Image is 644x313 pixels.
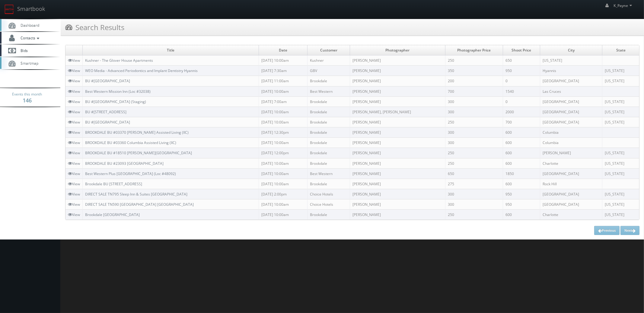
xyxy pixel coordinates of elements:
td: 1540 [503,86,540,96]
td: Choice Hotels [308,189,350,199]
td: Columbia [540,138,602,148]
td: [PERSON_NAME] [350,168,445,179]
a: View [68,192,80,197]
td: [US_STATE] [540,55,602,66]
td: 600 [503,148,540,158]
td: Brookdale [308,158,350,168]
td: 650 [445,168,503,179]
td: 950 [503,66,540,76]
a: Brookdale [GEOGRAPHIC_DATA] [85,212,140,217]
td: [DATE] 10:00am [259,55,308,66]
a: DIRECT SALE TN795 Sleep Inn & Suites [GEOGRAPHIC_DATA] [85,192,187,197]
td: [DATE] 10:00am [259,117,308,127]
a: BROOKDALE BU #18510 [PERSON_NAME][GEOGRAPHIC_DATA] [85,150,192,155]
td: [US_STATE] [602,210,639,220]
td: [PERSON_NAME] [350,96,445,107]
td: [US_STATE] [602,199,639,210]
td: [DATE] 10:00am [259,168,308,179]
td: [US_STATE] [602,117,639,127]
a: View [68,150,80,155]
a: Brookdale BU [STREET_ADDRESS] [85,181,142,186]
strong: 146 [23,97,32,104]
td: [DATE] 10:00am [259,138,308,148]
td: [DATE] 12:30pm [259,127,308,138]
h3: Search Results [65,22,124,33]
td: [US_STATE] [602,76,639,86]
td: [GEOGRAPHIC_DATA] [540,199,602,210]
a: BROOKDALE BU #23093 [GEOGRAPHIC_DATA] [85,161,164,166]
td: 300 [445,127,503,138]
td: [PERSON_NAME] [350,138,445,148]
a: View [68,212,80,217]
td: Choice Hotels [308,199,350,210]
td: Charlotte [540,158,602,168]
td: Photographer [350,45,445,55]
td: GBV [308,66,350,76]
a: View [68,89,80,94]
td: 950 [503,189,540,199]
td: [PERSON_NAME] [350,86,445,96]
a: Best Western Plus [GEOGRAPHIC_DATA] (Loc #48092) [85,171,176,176]
td: Rock Hill [540,179,602,189]
td: [PERSON_NAME], [PERSON_NAME] [350,107,445,117]
td: 600 [503,158,540,168]
td: Brookdale [308,179,350,189]
a: View [68,99,80,104]
td: Date [259,45,308,55]
td: [DATE] 7:00am [259,96,308,107]
td: [GEOGRAPHIC_DATA] [540,76,602,86]
td: [PERSON_NAME] [350,179,445,189]
td: 250 [445,117,503,127]
td: [PERSON_NAME] [350,210,445,220]
td: Brookdale [308,148,350,158]
td: [GEOGRAPHIC_DATA] [540,96,602,107]
a: View [68,140,80,145]
td: [US_STATE] [602,189,639,199]
td: 950 [503,199,540,210]
td: Brookdale [308,127,350,138]
td: 300 [445,96,503,107]
td: [DATE] 10:00am [259,179,308,189]
td: 300 [445,199,503,210]
td: [US_STATE] [602,107,639,117]
td: Brookdale [308,138,350,148]
td: [US_STATE] [602,148,639,158]
td: [PERSON_NAME] [350,148,445,158]
td: [US_STATE] [602,168,639,179]
td: [DATE] 10:00am [259,158,308,168]
td: [GEOGRAPHIC_DATA] [540,189,602,199]
a: WEO Media - Advanced Periodontics and Implant Dentistry Hyannis [85,68,198,73]
td: Hyannis [540,66,602,76]
a: BROOKDALE BU #03360 Columbia Assisted Living (IIC) [85,140,176,145]
td: [PERSON_NAME] [350,117,445,127]
td: 650 [503,55,540,66]
a: View [68,130,80,135]
td: Best Western [308,86,350,96]
td: 250 [445,55,503,66]
span: K_Payne [614,3,634,8]
td: 0 [503,76,540,86]
a: View [68,202,80,207]
td: 600 [503,127,540,138]
td: [US_STATE] [602,96,639,107]
td: [DATE] 10:00am [259,86,308,96]
td: 200 [445,76,503,86]
td: [GEOGRAPHIC_DATA] [540,117,602,127]
td: [GEOGRAPHIC_DATA] [540,107,602,117]
span: Contacts [18,35,41,40]
td: [US_STATE] [602,66,639,76]
td: 600 [503,138,540,148]
td: 300 [445,107,503,117]
span: Bids [18,48,28,53]
td: Best Western [308,168,350,179]
a: View [68,171,80,176]
a: View [68,68,80,73]
td: [DATE] 10:00am [259,210,308,220]
td: 1850 [503,168,540,179]
td: 600 [503,179,540,189]
td: 250 [445,148,503,158]
td: 700 [503,117,540,127]
td: 300 [445,189,503,199]
span: Smartmap [18,61,38,66]
a: BROOKDALE BU #03370 [PERSON_NAME] Assisted Living (IIC) [85,130,189,135]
